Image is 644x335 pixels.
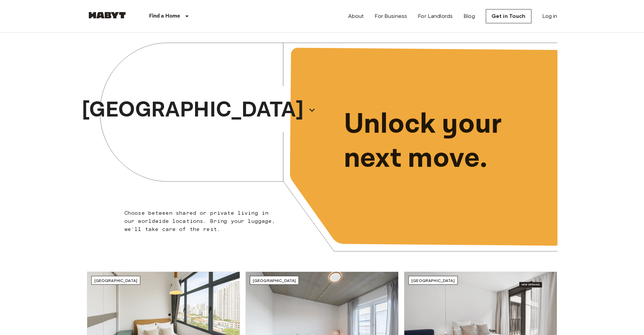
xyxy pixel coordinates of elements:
a: About [348,12,364,20]
span: [GEOGRAPHIC_DATA] [94,278,138,283]
img: Habyt [87,12,127,19]
p: Find a Home [149,12,181,20]
span: [GEOGRAPHIC_DATA] [411,278,455,283]
p: [GEOGRAPHIC_DATA] [82,94,304,126]
a: Log in [542,12,557,20]
span: [GEOGRAPHIC_DATA] [253,278,296,283]
button: [GEOGRAPHIC_DATA] [79,92,318,128]
a: Blog [463,12,475,20]
p: Choose between shared or private living in our worldwide locations. Bring your luggage, we'll tak... [124,209,280,233]
p: Unlock your next move. [344,107,547,176]
a: Get in Touch [486,9,531,23]
a: For Business [375,12,407,20]
a: For Landlords [418,12,453,20]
